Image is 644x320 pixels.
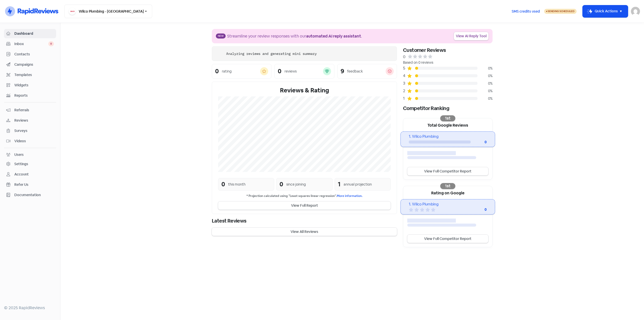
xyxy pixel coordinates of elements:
div: 9 [341,68,344,74]
a: Templates [4,70,56,80]
div: 0% [477,96,493,101]
div: since joining [286,182,306,187]
div: 0% [477,88,493,94]
a: Account [4,170,56,179]
a: Videos [4,136,56,146]
span: Campaigns [14,62,54,67]
span: Referrals [14,108,54,113]
a: Contacts [4,50,56,59]
div: 0 [403,54,406,60]
div: 0 [221,180,225,189]
div: Streamline your review responses with our . [227,33,362,39]
a: Sending Scheduled [544,8,577,14]
span: Videos [14,138,54,144]
span: New [216,33,226,39]
a: Campaigns [4,60,56,69]
div: Customer Reviews [403,46,493,54]
span: Reports [14,93,54,98]
a: View Full Competitor Report [407,167,488,175]
div: 0 [279,180,283,189]
div: 1st [440,115,455,121]
b: automated AI reply assistant [306,33,361,39]
div: 0 [467,207,487,212]
span: Contacts [14,52,54,57]
div: Rating on Google [403,186,492,199]
span: 0 [48,41,54,46]
span: Widgets [14,83,54,88]
div: rating [222,69,232,74]
span: Inbox [14,41,48,47]
div: reviews [285,69,297,74]
button: Quick Actions [583,5,628,17]
div: 3 [403,80,407,86]
a: Inbox 0 [4,39,56,49]
a: 0rating [212,64,271,79]
span: Sending Scheduled [548,10,575,13]
div: Latest Reviews [212,217,397,225]
div: 1. Wilco Plumbing [409,201,487,207]
span: Templates [14,72,54,78]
span: Documentation [14,192,54,198]
div: 0% [477,81,493,86]
a: View AI Reply Tool [454,32,489,40]
div: Reviews & Rating [218,86,391,95]
div: 1st [440,183,455,189]
div: 1. Wilco Plumbing [409,134,487,139]
a: Settings [4,159,56,169]
small: * Projection calculated using "Least squares linear regression". [218,194,391,198]
div: 1 [403,95,407,101]
span: Surveys [14,128,54,133]
a: SMS credits used [507,8,544,14]
div: Analyzing reviews and generating mini summary [226,51,317,56]
a: Surveys [4,126,56,135]
span: Reviews [14,118,54,123]
a: Referrals [4,105,56,115]
a: Widgets [4,81,56,90]
div: 4 [403,73,407,79]
button: View All Reviews [212,228,397,236]
div: 0 [471,139,487,145]
div: Total Google Reviews [403,118,492,131]
div: 1 [338,180,341,189]
span: SMS credits used [512,9,540,14]
div: 0% [477,73,493,79]
div: 0 [215,68,219,74]
a: Refer Us [4,180,56,189]
div: Competitor Ranking [403,104,493,112]
span: Dashboard [14,31,54,36]
a: Reviews [4,116,56,125]
div: Account [14,172,29,177]
div: this month [228,182,246,187]
span: Refer Us [14,182,54,187]
a: View Full Competitor Report [407,235,488,243]
a: Dashboard [4,29,56,38]
a: More information. [337,194,363,198]
a: Users [4,150,56,159]
img: User [631,7,640,16]
div: © 2025 RapidReviews [4,305,56,311]
button: Wilco Plumbing - [GEOGRAPHIC_DATA] [64,5,152,18]
div: 5 [403,65,407,71]
a: 9feedback [337,64,397,79]
div: annual projection [344,182,372,187]
div: 0% [477,66,493,71]
div: 0 [278,68,281,74]
a: Documentation [4,190,56,200]
div: Settings [14,161,28,167]
div: 2 [403,88,407,94]
div: Based on 0 reviews [403,60,493,65]
a: Reports [4,91,56,100]
div: Users [14,152,24,157]
a: 0reviews [274,64,334,79]
div: feedback [347,69,363,74]
button: View Full Report [218,201,391,210]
